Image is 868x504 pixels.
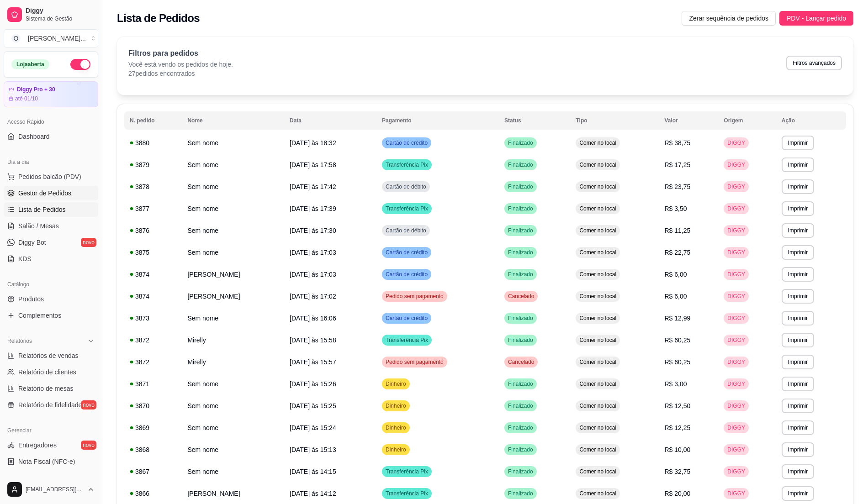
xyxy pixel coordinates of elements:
[384,139,429,147] span: Cartão de crédito
[577,293,618,300] span: Comer no local
[782,377,814,391] button: Imprimir
[384,358,445,366] span: Pedido sem pagamento
[725,293,747,300] span: DIGGY
[725,336,747,344] span: DIGGY
[725,424,747,431] span: DIGGY
[4,381,98,396] a: Relatório de mesas
[290,424,336,431] span: [DATE] às 15:24
[384,402,408,409] span: Dinheiro
[4,471,98,485] a: Controle de caixa
[689,13,768,23] span: Zerar sequência de pedidos
[182,111,284,130] th: Nome
[130,270,176,279] div: 3874
[130,401,176,410] div: 3870
[782,333,814,347] button: Imprimir
[4,454,98,469] a: Nota Fiscal (NFC-e)
[384,380,408,388] span: Dinheiro
[130,248,176,257] div: 3875
[182,220,284,241] td: Sem nome
[182,307,284,329] td: Sem nome
[782,136,814,150] button: Imprimir
[4,186,98,200] a: Gestor de Pedidos
[725,358,747,366] span: DIGGY
[130,423,176,432] div: 3869
[290,446,336,453] span: [DATE] às 15:13
[664,446,690,453] span: R$ 10,00
[290,315,336,322] span: [DATE] às 16:06
[506,490,535,497] span: Finalizado
[18,441,57,450] span: Entregadores
[782,486,814,501] button: Imprimir
[4,423,98,438] div: Gerenciar
[782,420,814,435] button: Imprimir
[130,204,176,213] div: 3877
[725,380,747,388] span: DIGGY
[28,34,86,43] div: [PERSON_NAME] ...
[664,380,687,388] span: R$ 3,00
[664,424,690,431] span: R$ 12,25
[18,473,68,483] span: Controle de caixa
[4,129,98,144] a: Dashboard
[4,4,98,26] a: DiggySistema de Gestão
[290,249,336,256] span: [DATE] às 17:03
[130,292,176,301] div: 3874
[26,486,84,493] span: [EMAIL_ADDRESS][DOMAIN_NAME]
[4,29,98,47] button: Select a team
[577,468,618,475] span: Comer no local
[4,169,98,184] button: Pedidos balcão (PDV)
[4,202,98,217] a: Lista de Pedidos
[725,468,747,475] span: DIGGY
[182,198,284,220] td: Sem nome
[577,402,618,409] span: Comer no local
[664,468,690,475] span: R$ 32,75
[725,315,747,322] span: DIGGY
[17,86,55,93] article: Diggy Pro + 30
[290,271,336,278] span: [DATE] às 17:03
[782,442,814,457] button: Imprimir
[290,490,336,497] span: [DATE] às 14:12
[506,227,535,234] span: Finalizado
[130,336,176,345] div: 3872
[664,183,690,190] span: R$ 23,75
[384,468,430,475] span: Transferência Pix
[725,205,747,212] span: DIGGY
[577,161,618,168] span: Comer no local
[664,315,690,322] span: R$ 12,99
[11,59,49,69] div: Loja aberta
[11,34,21,43] span: O
[182,439,284,461] td: Sem nome
[4,219,98,233] a: Salão / Mesas
[18,172,81,181] span: Pedidos balcão (PDV)
[4,155,98,169] div: Dia a dia
[290,205,336,212] span: [DATE] às 17:39
[130,357,176,367] div: 3872
[384,490,430,497] span: Transferência Pix
[782,399,814,413] button: Imprimir
[290,227,336,234] span: [DATE] às 17:30
[725,139,747,147] span: DIGGY
[182,351,284,373] td: Mirelly
[506,161,535,168] span: Finalizado
[290,336,336,344] span: [DATE] às 15:58
[506,293,536,300] span: Cancelado
[782,355,814,369] button: Imprimir
[577,183,618,190] span: Comer no local
[577,249,618,256] span: Comer no local
[130,182,176,191] div: 3878
[128,48,233,59] p: Filtros para pedidos
[18,457,75,466] span: Nota Fiscal (NFC-e)
[384,271,429,278] span: Cartão de crédito
[384,424,408,431] span: Dinheiro
[18,384,74,393] span: Relatório de mesas
[725,227,747,234] span: DIGGY
[4,277,98,292] div: Catálogo
[182,373,284,395] td: Sem nome
[182,329,284,351] td: Mirelly
[384,293,445,300] span: Pedido sem pagamento
[130,379,176,388] div: 3871
[182,132,284,154] td: Sem nome
[18,221,59,231] span: Salão / Mesas
[782,157,814,172] button: Imprimir
[682,11,776,26] button: Zerar sequência de pedidos
[577,227,618,234] span: Comer no local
